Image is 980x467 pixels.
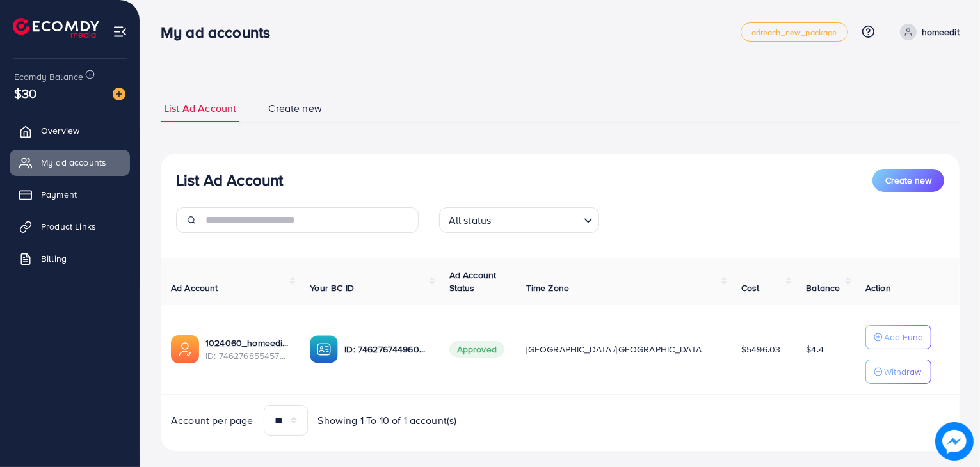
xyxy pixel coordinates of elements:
[935,422,974,461] img: image
[865,360,931,384] button: Withdraw
[806,281,840,294] span: Balance
[526,281,569,294] span: Time Zone
[161,23,280,42] h3: My ad accounts
[751,28,837,36] span: adreach_new_package
[171,335,199,363] img: ic-ads-acc.e4c84228.svg
[310,335,338,363] img: ic-ba-acc.ded83a64.svg
[41,124,79,137] span: Overview
[318,413,457,428] span: Showing 1 To 10 of 1 account(s)
[164,101,236,116] span: List Ad Account
[10,246,130,271] a: Billing
[10,182,130,207] a: Payment
[268,101,322,116] span: Create new
[439,207,599,233] div: Search for option
[741,281,760,294] span: Cost
[41,220,96,233] span: Product Links
[171,413,253,428] span: Account per page
[885,174,931,187] span: Create new
[10,214,130,239] a: Product Links
[10,118,130,143] a: Overview
[495,209,578,230] input: Search for option
[14,70,83,83] span: Ecomdy Balance
[176,171,283,189] h3: List Ad Account
[884,329,923,345] p: Add Fund
[895,24,960,40] a: homeedit
[171,281,218,294] span: Ad Account
[205,349,289,362] span: ID: 7462768554572742672
[446,211,494,230] span: All status
[205,336,289,363] div: <span class='underline'>1024060_homeedit7_1737561213516</span></br>7462768554572742672
[13,18,99,38] img: logo
[10,150,130,175] a: My ad accounts
[449,269,497,294] span: Ad Account Status
[41,156,106,169] span: My ad accounts
[741,343,780,356] span: $5496.03
[806,343,824,356] span: $4.4
[205,336,289,349] a: 1024060_homeedit7_1737561213516
[884,364,921,379] p: Withdraw
[41,252,67,265] span: Billing
[41,188,77,201] span: Payment
[741,22,848,42] a: adreach_new_package
[310,281,354,294] span: Your BC ID
[344,342,428,357] p: ID: 7462767449604177937
[865,325,931,349] button: Add Fund
[872,169,944,192] button: Create new
[526,343,704,356] span: [GEOGRAPHIC_DATA]/[GEOGRAPHIC_DATA]
[113,24,127,39] img: menu
[113,88,125,100] img: image
[14,84,36,102] span: $30
[865,281,891,294] span: Action
[449,341,504,358] span: Approved
[922,24,960,40] p: homeedit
